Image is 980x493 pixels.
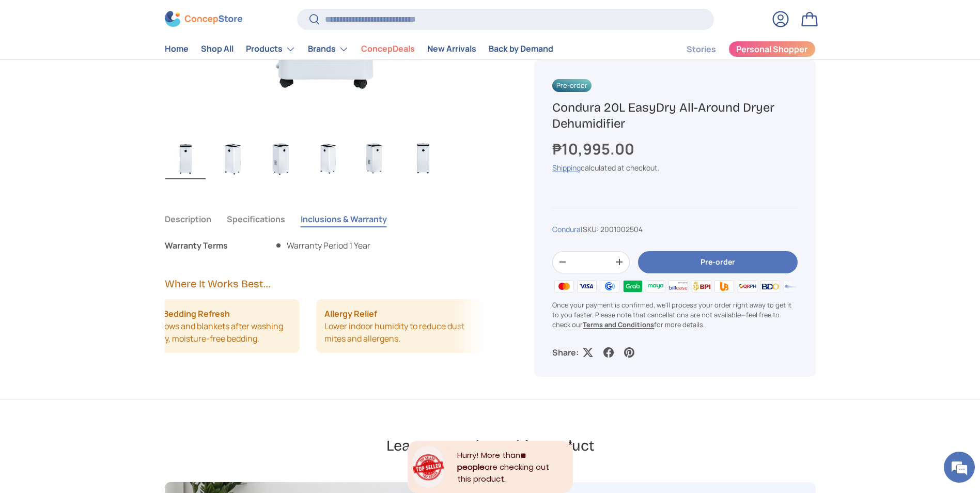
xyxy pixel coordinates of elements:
a: Home [165,39,189,59]
span: Personal Shopper [736,45,807,54]
summary: Products [240,39,302,59]
span: We're online! [60,130,143,235]
p: Share: [552,347,579,359]
a: Terms and Conditions [583,320,654,330]
img: condura-easy-dry-dehumidifier-right-side-view-concepstore [260,138,301,179]
span: Pre-order [552,79,592,92]
button: Pre-order [638,251,797,273]
img: condura-easy-dry-dehumidifier-full-view-concepstore.ph [165,138,206,179]
button: Specifications [227,207,285,231]
img: ConcepStore [165,11,242,27]
img: billease [667,279,690,294]
a: Back by Demand [489,39,553,59]
a: Shipping [552,163,581,173]
img: bpi [690,279,713,294]
img: condura-easy-dry-dehumidifier-full-right-side-view-condura-philippines [355,138,396,179]
img: condura-easy-dry-dehumidifier-full-left-side-view-concepstore-dot-ph [308,138,348,179]
img: grabpay [621,279,644,294]
a: Stories [687,39,716,59]
strong: ₱10,995.00 [552,139,637,160]
p: Once your payment is confirmed, we'll process your order right away to get it to you faster. Plea... [552,300,797,330]
img: metrobank [782,279,804,294]
img: maya [644,279,667,294]
div: Close [568,441,573,446]
li: Lower indoor humidity to reduce dust mites and allergens. [316,299,485,353]
div: Warranty Terms [165,239,247,252]
h2: Learn more about this product [386,436,594,455]
nav: Primary [165,39,553,59]
img: gcash [598,279,621,294]
strong: Allergy Relief [324,307,377,320]
img: condura-easy-dry-dehumidifier-left-side-view-concepstore.ph [213,138,253,179]
a: New Arrivals [427,39,476,59]
div: calculated at checkout. [552,163,797,174]
img: ubp [713,279,736,294]
a: ConcepDeals [361,39,415,59]
a: Condura [552,224,581,234]
h1: Condura 20L EasyDry All-Around Dryer Dehumidifier [552,100,797,132]
img: master [552,279,575,294]
span: SKU: [583,224,599,234]
img: https://concepstore.ph/products/condura-easydry-all-around-dryer-dehumidifier-20l [403,138,443,179]
a: Shop All [201,39,234,59]
button: Description [165,207,211,231]
div: Minimize live chat window [169,5,194,30]
h2: Where It Works Best... [165,276,485,291]
button: Inclusions & Warranty [301,207,387,231]
textarea: Type your message and hit 'Enter' [5,282,197,318]
img: bdo [759,279,782,294]
div: Chat with us now [54,58,174,71]
nav: Secondary [662,39,816,59]
img: visa [575,279,598,294]
li: Dry pillows and blankets after washing for cozy, moisture-free bedding. [131,299,300,353]
span: 2001002504 [600,224,643,234]
strong: Quick Bedding Refresh [139,307,230,320]
a: Personal Shopper [728,41,816,57]
summary: Brands [302,39,355,59]
span: | [581,224,643,234]
li: Warranty Period 1 Year [274,239,370,252]
img: qrph [736,279,758,294]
